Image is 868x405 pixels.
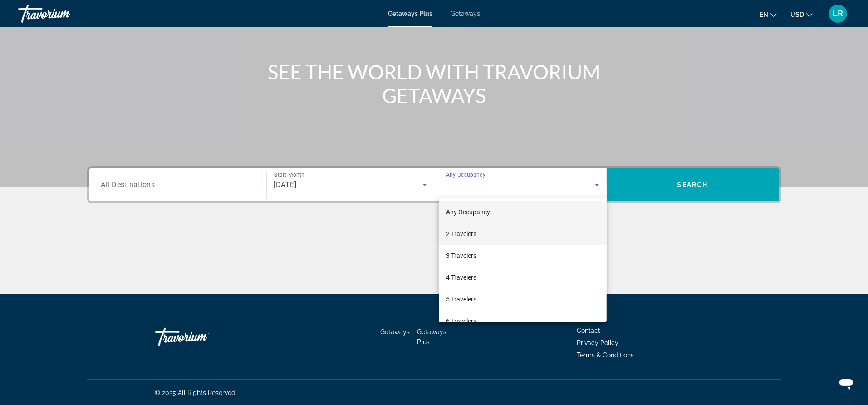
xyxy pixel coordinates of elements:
[446,272,476,283] span: 4 Travelers
[832,369,861,398] iframe: Button to launch messaging window
[446,228,476,239] span: 2 Travelers
[446,316,476,326] span: 6 Travelers
[446,294,476,305] span: 5 Travelers
[446,250,476,261] span: 3 Travelers
[446,208,490,216] span: Any Occupancy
